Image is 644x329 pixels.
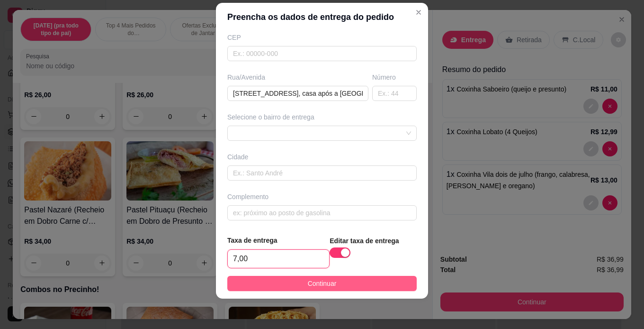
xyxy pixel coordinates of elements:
strong: Taxa de entrega [227,237,277,244]
div: Cidade [227,152,417,162]
div: Selecione o bairro de entrega [227,112,417,122]
strong: Editar taxa de entrega [330,237,399,245]
input: Ex.: Rua Oscar Freire [227,86,368,101]
button: Close [411,5,426,20]
div: Complemento [227,192,417,201]
header: Preencha os dados de entrega do pedido [216,3,428,31]
span: Continuar [308,278,337,289]
div: CEP [227,33,417,42]
div: Rua/Avenida [227,73,368,82]
input: Ex.: 44 [372,86,417,101]
div: Número [372,73,417,82]
input: ex: próximo ao posto de gasolina [227,205,417,220]
input: Ex.: Santo André [227,165,417,181]
button: Continuar [227,276,417,291]
input: Ex.: 00000-000 [227,46,417,61]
